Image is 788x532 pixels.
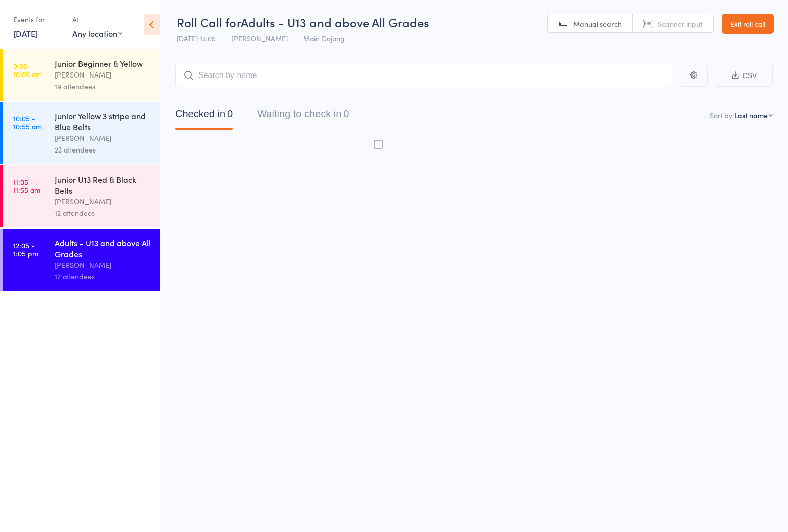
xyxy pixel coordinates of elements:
div: [PERSON_NAME] [55,69,151,81]
div: 17 attendees [55,271,151,282]
span: Adults - U13 and above All Grades [241,14,429,30]
a: 12:05 -1:05 pmAdults - U13 and above All Grades[PERSON_NAME]17 attendees [3,229,160,291]
span: Scanner input [658,19,703,29]
label: Sort by [710,110,732,120]
div: Junior Beginner & Yellow [55,58,151,69]
div: At [72,11,122,28]
div: Junior Yellow 3 stripe and Blue Belts [55,110,151,132]
div: Junior U13 Red & Black Belts [55,174,151,196]
div: [PERSON_NAME] [55,259,151,271]
div: [PERSON_NAME] [55,132,151,144]
a: Exit roll call [722,14,774,34]
a: 11:05 -11:55 amJunior U13 Red & Black Belts[PERSON_NAME]12 attendees [3,165,160,227]
span: Roll Call for [177,14,241,30]
input: Search by name [175,64,672,87]
div: [PERSON_NAME] [55,196,151,207]
time: 12:05 - 1:05 pm [13,241,38,257]
span: [DATE] 12:05 [177,33,216,43]
div: Adults - U13 and above All Grades [55,237,151,259]
div: 0 [227,108,233,119]
span: Manual search [573,19,622,29]
div: 0 [343,108,349,119]
button: Checked in0 [175,103,233,130]
div: 19 attendees [55,81,151,92]
button: CSV [716,65,773,87]
div: 12 attendees [55,207,151,219]
span: [PERSON_NAME] [231,33,288,43]
time: 11:05 - 11:55 am [13,178,40,194]
a: 10:05 -10:55 amJunior Yellow 3 stripe and Blue Belts[PERSON_NAME]23 attendees [3,102,160,164]
a: [DATE] [13,28,38,39]
span: Main Dojang [303,33,345,43]
time: 10:05 - 10:55 am [13,114,42,130]
div: Events for [13,11,62,28]
div: Any location [72,28,122,39]
button: Waiting to check in0 [257,103,349,130]
a: 9:05 -10:00 amJunior Beginner & Yellow[PERSON_NAME]19 attendees [3,49,160,101]
div: Last name [734,110,768,120]
time: 9:05 - 10:00 am [13,62,42,78]
div: 23 attendees [55,144,151,156]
